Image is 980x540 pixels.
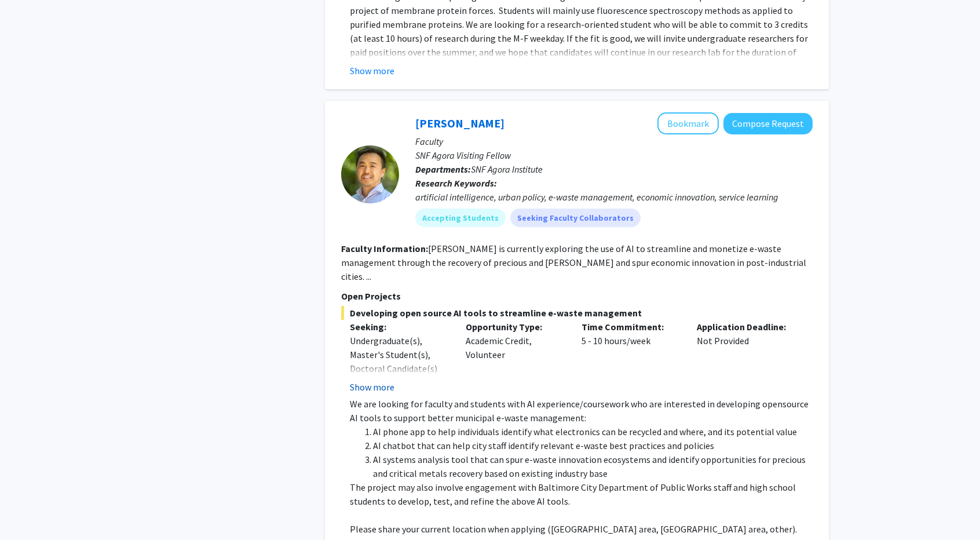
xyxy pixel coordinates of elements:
p: Application Deadline: [697,320,795,334]
button: Compose Request to David Park [723,113,813,134]
div: artificial intelligence, urban policy, e-waste management, economic innovation, service learning [415,190,813,204]
span: Developing open source AI tools to streamline e-waste management [341,306,813,320]
li: AI systems analysis tool that can spur e-waste innovation ecosystems and identify opportunities f... [373,453,813,480]
div: Not Provided [688,320,804,394]
p: Please share your current location when applying ([GEOGRAPHIC_DATA] area, [GEOGRAPHIC_DATA] area,... [350,522,813,536]
p: Faculty [415,134,813,148]
span: SNF Agora Institute [471,163,543,175]
mat-chip: Seeking Faculty Collaborators [510,209,641,227]
div: Academic Credit, Volunteer [457,320,573,394]
b: Research Keywords: [415,177,497,189]
p: The project may also involve engagement with Baltimore City Department of Public Works staff and ... [350,480,813,508]
button: Add David Park to Bookmarks [657,112,719,134]
li: AI chatbot that can help city staff identify relevant e-waste best practices and policies [373,439,813,453]
p: SNF Agora Visiting Fellow [415,148,813,162]
button: Show more [350,64,394,78]
p: Seeking: [350,320,448,334]
a: [PERSON_NAME] [415,116,504,130]
p: Time Commitment: [582,320,680,334]
div: 5 - 10 hours/week [573,320,689,394]
div: Undergraduate(s), Master's Student(s), Doctoral Candidate(s) (PhD, MD, DMD, PharmD, etc.), Postdo... [350,334,448,445]
fg-read-more: [PERSON_NAME] is currently exploring the use of AI to streamline and monetize e-waste management ... [341,243,806,282]
b: Faculty Information: [341,243,428,254]
li: AI phone app to help individuals identify what electronics can be recycled and where, and its pot... [373,425,813,439]
b: Departments: [415,163,471,175]
p: Opportunity Type: [466,320,564,334]
p: We are looking for faculty and students with AI experience/coursework who are interested in devel... [350,397,813,425]
button: Show more [350,380,394,394]
iframe: Chat [9,488,49,531]
mat-chip: Accepting Students [415,209,506,227]
p: Open Projects [341,289,813,303]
